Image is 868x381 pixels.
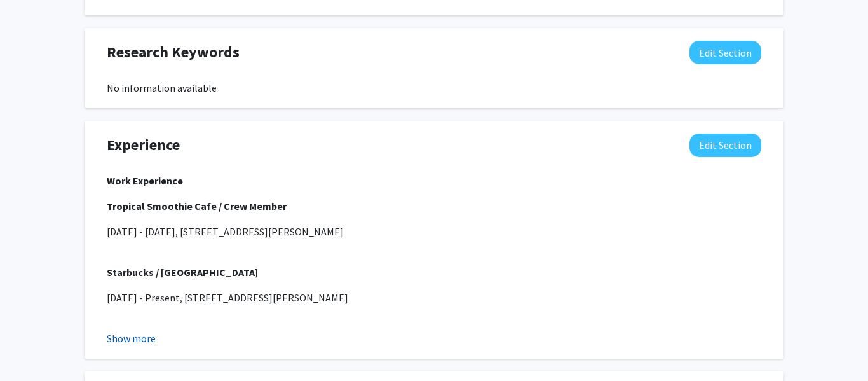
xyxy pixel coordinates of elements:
[107,224,761,239] p: [DATE] - [DATE], [STREET_ADDRESS][PERSON_NAME]
[107,174,183,187] strong: Work Experience
[689,41,761,64] button: Edit Research Keywords
[107,331,156,346] button: Show more
[10,324,54,371] iframe: Chat
[107,200,287,212] strong: Tropical Smoothie Cafe / Crew Member
[107,80,761,95] div: No information available
[107,291,348,304] span: [DATE] - Present, [STREET_ADDRESS][PERSON_NAME]
[689,134,761,157] button: Edit Experience
[107,266,258,279] strong: Starbucks / [GEOGRAPHIC_DATA]
[107,134,180,156] span: Experience
[107,41,240,64] span: Research Keywords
